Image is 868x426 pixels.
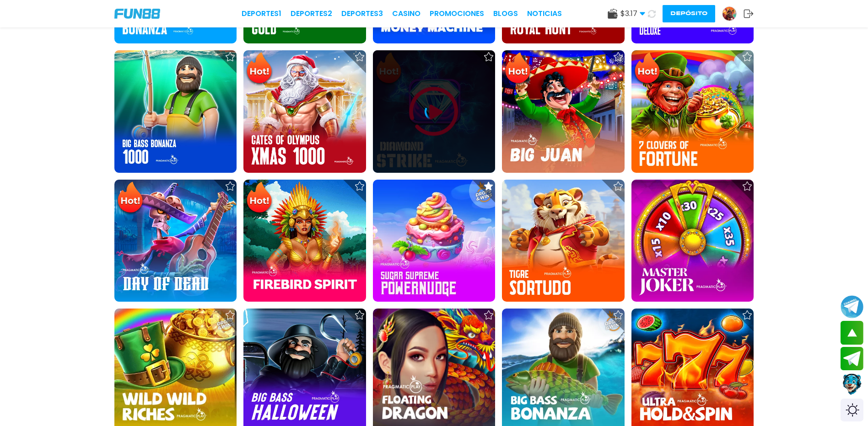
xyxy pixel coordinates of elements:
[620,8,645,19] span: $ 3.17
[722,6,744,21] a: Avatar
[243,180,366,302] img: Firebird Spirit
[114,9,160,19] img: Company Logo
[291,8,332,19] a: Deportes2
[722,7,736,21] img: Avatar
[527,8,562,19] a: NOTICIAS
[243,50,366,172] img: Gates of Olympus Xmas 1000
[114,180,237,302] img: Day of Dead
[430,8,484,19] a: Promociones
[663,5,715,22] button: Depósito
[493,8,518,19] a: BLOGS
[841,347,863,371] button: Join telegram
[841,399,863,421] div: Switch theme
[244,51,274,87] img: Hot
[631,50,754,172] img: 7 Clovers of Fortune
[392,8,421,19] a: CASINO
[373,180,495,302] img: Sugar Supreme Powernudge
[114,50,237,172] img: Big Bass Bonanza 1000
[244,181,274,216] img: Hot
[242,8,281,19] a: Deportes1
[115,181,145,216] img: Hot
[502,50,624,172] img: Big Juan
[503,51,533,87] img: Hot
[841,295,863,319] button: Join telegram channel
[341,8,383,19] a: Deportes3
[632,51,662,87] img: Hot
[502,180,624,302] img: Tigre Sortudo (Exclusive for Brazil)
[841,373,863,396] button: Contact customer service
[841,321,863,345] button: scroll up
[631,180,754,302] img: Master Joker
